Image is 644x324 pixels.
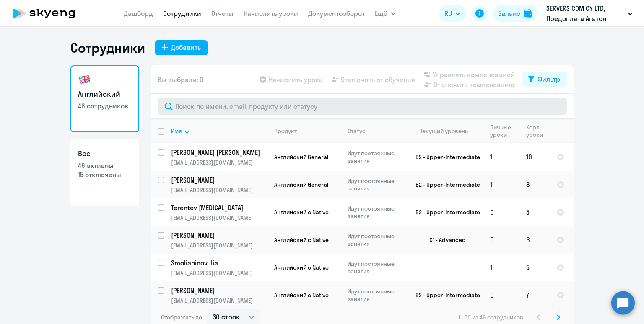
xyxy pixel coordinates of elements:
button: RU [439,5,466,22]
a: Все46 активны15 отключены [70,139,139,206]
td: 8 [519,171,550,198]
td: 7 [519,281,550,309]
a: [PERSON_NAME] [PERSON_NAME] [171,148,267,157]
td: C1 - Advanced [405,226,483,254]
p: Terentev [MEDICAL_DATA] [171,203,266,212]
p: SERVERS COM CY LTD, Предоплата Агатон [546,3,624,23]
p: Идут постоянные занятия [348,177,405,192]
span: Английский General [274,153,328,161]
td: 5 [519,254,550,281]
p: [PERSON_NAME] [PERSON_NAME] [171,148,266,157]
button: Фильтр [522,72,567,87]
span: 1 - 30 из 46 сотрудников [458,314,523,321]
span: Английский с Native [274,208,329,216]
div: Корп. уроки [526,123,550,139]
div: Имя [171,127,182,135]
p: Smolianinov Ilia [171,258,266,267]
td: 1 [483,254,519,281]
input: Поиск по имени, email, продукту или статусу [158,98,567,115]
p: [PERSON_NAME] [171,286,266,295]
div: Фильтр [538,74,560,84]
p: Идут постоянные занятия [348,232,405,247]
a: Дашборд [124,9,153,18]
div: Добавить [171,42,201,52]
span: Ещё [375,8,387,18]
p: Идут постоянные занятия [348,260,405,275]
div: Баланс [498,8,520,18]
p: 15 отключены [78,170,132,179]
img: balance [524,9,532,18]
h3: Английский [78,89,132,100]
div: Продукт [274,127,297,135]
p: Идут постоянные занятия [348,149,405,165]
span: Английский General [274,181,328,188]
div: Продукт [274,127,340,135]
span: RU [444,8,452,18]
a: Сотрудники [163,9,201,18]
span: Вы выбрали: 0 [158,75,203,85]
a: Английский46 сотрудников [70,65,139,132]
button: Балансbalance [493,5,537,22]
p: [EMAIL_ADDRESS][DOMAIN_NAME] [171,297,267,304]
a: Начислить уроки [244,9,298,18]
td: 10 [519,143,550,171]
div: Имя [171,127,267,135]
div: Текущий уровень [412,127,483,135]
div: Личные уроки [490,123,512,139]
button: SERVERS COM CY LTD, Предоплата Агатон [542,3,637,23]
td: 6 [519,226,550,254]
div: Статус [348,127,366,135]
div: Личные уроки [490,123,519,139]
td: 0 [483,198,519,226]
span: Английский с Native [274,291,329,299]
p: [EMAIL_ADDRESS][DOMAIN_NAME] [171,186,267,194]
div: Корп. уроки [526,123,543,139]
div: Статус [348,127,405,135]
p: [PERSON_NAME] [171,175,266,185]
p: Идут постоянные занятия [348,288,405,303]
a: Terentev [MEDICAL_DATA] [171,203,267,212]
td: 1 [483,143,519,171]
a: Документооборот [308,9,365,18]
a: [PERSON_NAME] [171,175,267,185]
span: Английский с Native [274,236,329,244]
button: Добавить [155,40,208,55]
td: 1 [483,171,519,198]
td: B2 - Upper-Intermediate [405,143,483,171]
p: [EMAIL_ADDRESS][DOMAIN_NAME] [171,159,267,166]
h3: Все [78,148,132,159]
p: [EMAIL_ADDRESS][DOMAIN_NAME] [171,269,267,277]
td: B2 - Upper-Intermediate [405,198,483,226]
span: Отображать по: [161,314,203,321]
td: 0 [483,281,519,309]
td: 5 [519,198,550,226]
button: Ещё [375,5,396,22]
a: Smolianinov Ilia [171,258,267,267]
p: [PERSON_NAME] [171,231,266,240]
div: Текущий уровень [420,127,468,135]
td: B2 - Upper-Intermediate [405,171,483,198]
a: [PERSON_NAME] [171,231,267,240]
p: [EMAIL_ADDRESS][DOMAIN_NAME] [171,214,267,221]
span: Английский с Native [274,264,329,271]
a: Отчеты [211,9,234,18]
p: 46 активны [78,161,132,170]
img: english [78,73,91,86]
a: [PERSON_NAME] [171,286,267,295]
p: Идут постоянные занятия [348,205,405,220]
p: 46 сотрудников [78,101,132,111]
h1: Сотрудники [70,39,145,56]
td: 0 [483,226,519,254]
p: [EMAIL_ADDRESS][DOMAIN_NAME] [171,242,267,249]
td: B2 - Upper-Intermediate [405,281,483,309]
